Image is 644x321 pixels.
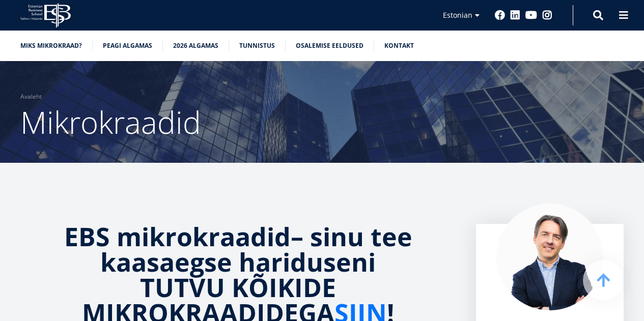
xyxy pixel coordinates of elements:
[542,10,552,20] a: Instagram
[103,41,152,51] a: Peagi algamas
[20,101,201,143] span: Mikrokraadid
[64,219,291,254] strong: EBS mikrokraadid
[20,41,82,51] a: Miks mikrokraad?
[496,203,603,310] img: Marko Rillo
[525,10,537,20] a: Youtube
[173,41,218,51] a: 2026 algamas
[291,219,303,254] strong: –
[296,41,363,51] a: Osalemise eeldused
[239,41,275,51] a: Tunnistus
[510,10,520,20] a: Linkedin
[20,92,42,102] a: Avaleht
[384,41,414,51] a: Kontakt
[495,10,505,20] a: Facebook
